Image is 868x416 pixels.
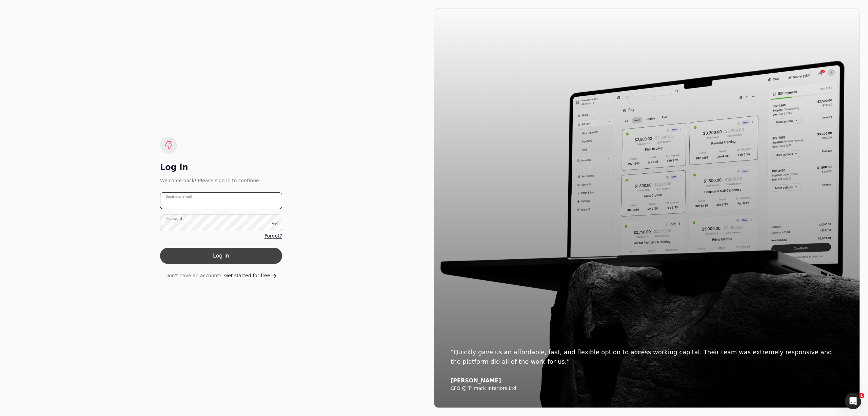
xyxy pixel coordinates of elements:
[451,385,843,392] div: CFO @ Trimark Interiors Ltd.
[451,347,843,366] div: “Quickly gave us an affordable, fast, and flexible option to access working capital. Their team w...
[160,248,282,264] button: Log in
[160,177,282,184] div: Welcome back! Please sign in to continue.
[859,393,864,398] span: 1
[845,393,861,409] iframe: Intercom live chat
[451,377,843,384] div: [PERSON_NAME]
[165,272,221,279] span: Don't have an account?
[264,232,282,240] a: Forgot?
[165,194,192,200] label: Business email
[160,162,282,173] div: Log in
[165,216,182,222] label: Password
[224,272,270,279] span: Get started for free
[224,272,277,279] a: Get started for free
